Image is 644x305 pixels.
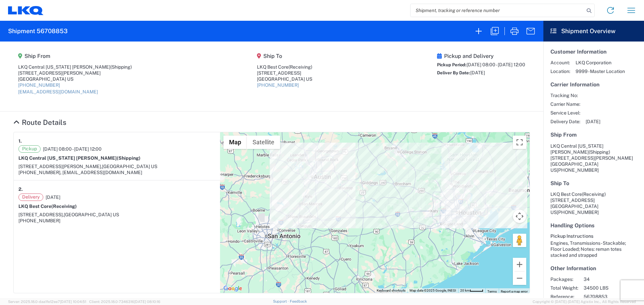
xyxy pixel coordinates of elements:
[18,70,132,76] div: [STREET_ADDRESS][PERSON_NAME]
[550,110,580,116] span: Service Level:
[18,64,132,70] div: LKQ Central [US_STATE] [PERSON_NAME]
[533,299,636,305] span: Copyright © [DATE]-[DATE] Agistix Inc., All Rights Reserved
[437,62,467,67] span: Pickup Period:
[18,169,215,175] div: [PHONE_NUMBER], [EMAIL_ADDRESS][DOMAIN_NAME]
[584,294,641,300] span: 56708853
[257,53,312,59] h5: Ship To
[102,164,157,169] span: [GEOGRAPHIC_DATA] US
[222,284,244,293] a: Open this area in Google Maps (opens a new window)
[513,258,526,271] button: Zoom in
[576,60,625,66] span: LKQ Corporation
[18,185,23,194] strong: 2.
[550,294,578,300] span: Reference:
[550,285,578,291] span: Total Weight:
[257,64,312,70] div: LKQ Best Core
[117,155,141,161] span: (Shipping)
[557,210,599,215] span: [PHONE_NUMBER]
[18,204,77,209] strong: LKQ Best Core
[467,62,525,67] span: [DATE] 08:00 - [DATE] 12:00
[550,132,637,138] h5: Ship From
[60,300,86,304] span: [DATE] 10:04:51
[550,101,580,107] span: Carrier Name:
[46,194,60,200] span: [DATE]
[18,155,141,161] strong: LKQ Central [US_STATE] [PERSON_NAME]
[18,82,60,88] a: [PHONE_NUMBER]
[18,194,43,201] span: Delivery
[18,145,41,153] span: Pickup
[273,299,290,303] a: Support
[89,300,160,304] span: Client: 2025.18.0-7346316
[51,204,77,209] span: (Receiving)
[550,276,578,282] span: Packages:
[437,53,525,59] h5: Pickup and Delivery
[550,81,637,88] h5: Carrier Information
[110,64,132,70] span: (Shipping)
[584,276,641,282] span: 34
[550,92,580,98] span: Tracking No:
[460,289,470,292] span: 20 km
[8,27,68,35] h2: Shipment 56708853
[550,155,633,161] span: [STREET_ADDRESS][PERSON_NAME]
[18,76,132,82] div: [GEOGRAPHIC_DATA] US
[550,143,637,173] address: [GEOGRAPHIC_DATA] US
[513,136,526,149] button: Toggle fullscreen view
[64,212,119,217] span: [GEOGRAPHIC_DATA] US
[557,167,599,173] span: [PHONE_NUMBER]
[550,191,637,215] address: [GEOGRAPHIC_DATA] US
[410,289,456,292] span: Map data ©2025 Google, INEGI
[543,21,644,42] header: Shipment Overview
[584,285,641,291] span: 34500 LBS
[222,284,244,293] img: Google
[18,164,102,169] span: [STREET_ADDRESS][PERSON_NAME],
[550,49,637,55] h5: Customer Information
[18,89,98,94] a: [EMAIL_ADDRESS][DOMAIN_NAME]
[257,76,312,82] div: [GEOGRAPHIC_DATA] US
[501,290,528,293] a: Report a map error
[550,233,637,239] h6: Pickup Instructions
[134,300,160,304] span: [DATE] 08:10:16
[247,136,280,149] button: Show satellite imagery
[513,272,526,285] button: Zoom out
[550,60,570,66] span: Account:
[513,210,526,223] button: Map camera controls
[582,192,606,197] span: (Receiving)
[257,70,312,76] div: [STREET_ADDRESS]
[550,180,637,186] h5: Ship To
[13,118,66,127] a: Hide Details
[288,64,312,70] span: (Receiving)
[550,143,603,155] span: LKQ Central [US_STATE] [PERSON_NAME]
[18,218,215,224] div: [PHONE_NUMBER]
[18,212,64,217] span: [STREET_ADDRESS],
[437,70,470,75] span: Deliver By Date:
[550,192,606,203] span: LKQ Best Core [STREET_ADDRESS]
[589,149,610,155] span: (Shipping)
[18,137,22,145] strong: 1.
[43,146,102,152] span: [DATE] 08:00 - [DATE] 12:00
[550,68,570,74] span: Location:
[550,119,580,125] span: Delivery Date:
[550,240,637,258] div: Engines, Transmissions - Stackable; Floor Loaded; Notes: reman totes stacked and strapped
[586,119,600,125] span: [DATE]
[576,68,625,74] span: 9999 - Master Location
[550,265,637,272] h5: Other Information
[8,300,86,304] span: Server: 2025.18.0-daa1fe12ee7
[257,82,299,88] a: [PHONE_NUMBER]
[458,288,485,293] button: Map Scale: 20 km per 37 pixels
[18,53,132,59] h5: Ship From
[470,70,485,75] span: [DATE]
[290,299,307,303] a: Feedback
[487,290,497,293] a: Terms
[550,222,637,229] h5: Handling Options
[223,136,247,149] button: Show street map
[377,288,406,293] button: Keyboard shortcuts
[513,234,526,247] button: Drag Pegman onto the map to open Street View
[411,4,584,17] input: Shipment, tracking or reference number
